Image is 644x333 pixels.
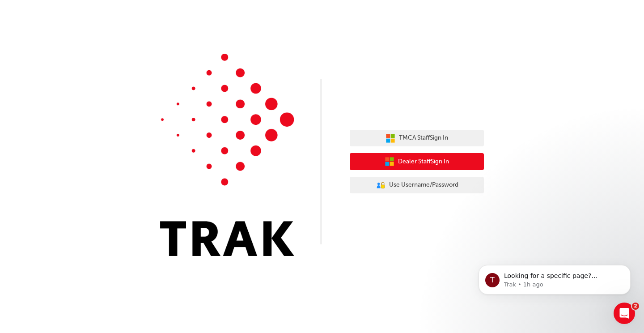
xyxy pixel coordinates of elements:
[398,157,449,167] span: Dealer Staff Sign In
[389,180,458,190] span: Use Username/Password
[350,153,484,170] button: Dealer StaffSign In
[399,133,448,143] span: TMCA Staff Sign In
[614,303,635,324] iframe: Intercom live chat
[350,130,484,147] button: TMCA StaffSign In
[350,177,484,194] button: Use Username/Password
[160,54,294,256] img: Trak
[632,303,639,310] span: 2
[465,246,644,309] iframe: Intercom notifications message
